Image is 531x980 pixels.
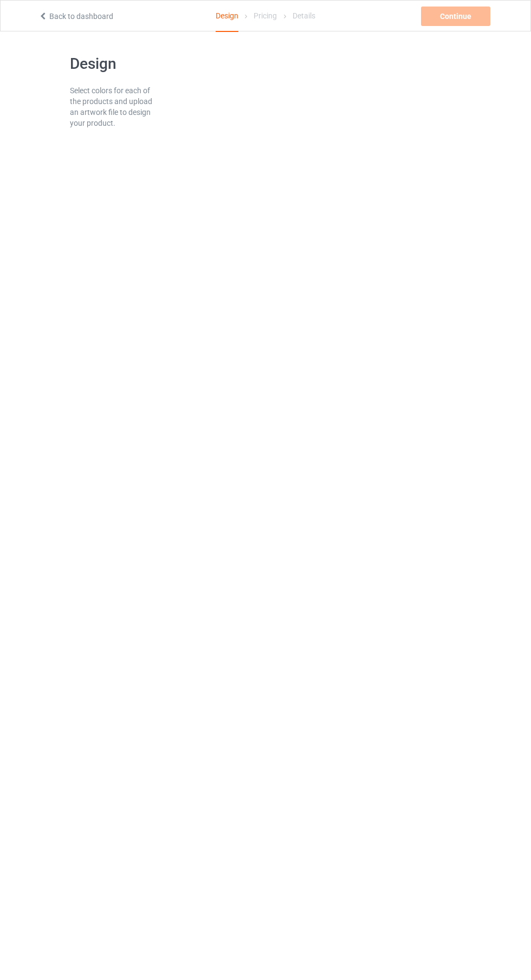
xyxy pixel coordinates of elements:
[216,1,238,32] div: Design
[38,12,113,21] a: Back to dashboard
[293,1,315,31] div: Details
[70,85,157,128] div: Select colors for each of the products and upload an artwork file to design your product.
[70,54,157,74] h1: Design
[254,1,277,31] div: Pricing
